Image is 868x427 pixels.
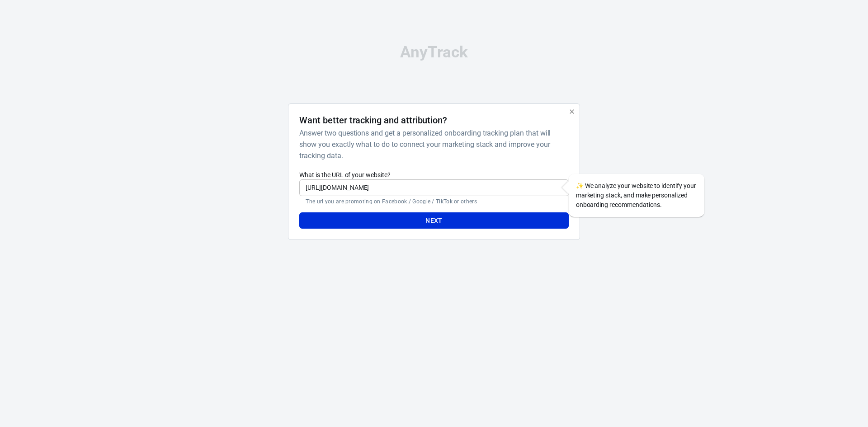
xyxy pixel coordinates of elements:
div: We analyze your website to identify your marketing stack, and make personalized onboarding recomm... [569,174,704,217]
p: The url you are promoting on Facebook / Google / TikTok or others [306,198,562,205]
label: What is the URL of your website? [299,170,568,179]
div: AnyTrack [208,44,660,60]
button: Next [299,212,568,229]
iframe: Intercom live chat [837,383,859,404]
h6: Answer two questions and get a personalized onboarding tracking plan that will show you exactly w... [299,127,565,161]
h4: Want better tracking and attribution? [299,115,447,126]
input: https://yourwebsite.com/landing-page [299,179,568,196]
span: sparkles [576,182,584,189]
